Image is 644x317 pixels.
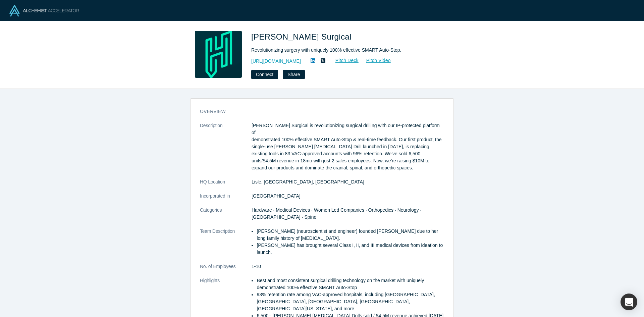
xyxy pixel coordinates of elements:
[257,277,444,291] li: Best and most consistent surgical drilling technology on the market with uniquely demonstrated 10...
[257,228,444,242] li: [PERSON_NAME] (neuroscientist and engineer) founded [PERSON_NAME] due to her long family history ...
[252,193,444,200] dd: [GEOGRAPHIC_DATA]
[195,31,242,78] img: Hubly Surgical's Logo
[252,178,444,186] dd: Lisle, [GEOGRAPHIC_DATA], [GEOGRAPHIC_DATA]
[200,193,252,207] dt: Incorporated in
[200,207,252,228] dt: Categories
[257,242,444,256] li: [PERSON_NAME] has brought several Class I, II, and III medical devices from ideation to launch.
[283,70,305,79] button: Share
[251,32,354,41] span: [PERSON_NAME] Surgical
[257,291,444,312] li: 93% retention rate among VAC-approved hospitals, including [GEOGRAPHIC_DATA], [GEOGRAPHIC_DATA], ...
[252,122,444,171] p: [PERSON_NAME] Surgical is revolutionizing surgical drilling with our IP-protected platform of dem...
[252,263,444,270] dd: 1-10
[9,5,79,16] img: Alchemist Logo
[200,228,252,263] dt: Team Description
[251,70,278,79] button: Connect
[328,57,359,64] a: Pitch Deck
[252,207,421,220] span: Hardware · Medical Devices · Women Led Companies · Orthopedics · Neurology · [GEOGRAPHIC_DATA] · ...
[200,108,435,115] h3: overview
[200,122,252,178] dt: Description
[200,263,252,277] dt: No. of Employees
[200,178,252,193] dt: HQ Location
[251,58,301,65] a: [URL][DOMAIN_NAME]
[359,57,391,64] a: Pitch Video
[251,47,439,54] div: Revolutionizing surgery with uniquely 100% effective SMART Auto-Stop.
